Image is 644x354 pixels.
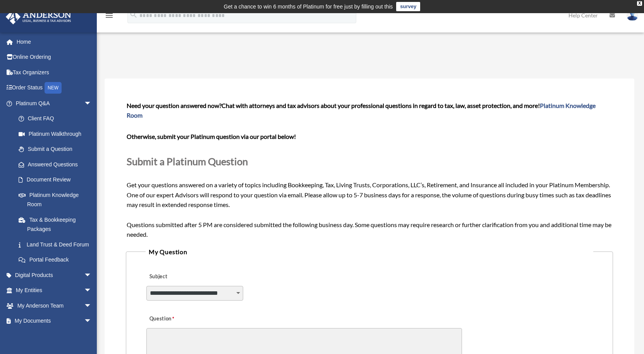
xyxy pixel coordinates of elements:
[5,283,103,298] a: My Entitiesarrow_drop_down
[5,65,103,80] a: Tax Organizers
[129,10,138,19] i: search
[11,157,103,172] a: Answered Questions
[146,314,206,325] label: Question
[637,1,642,6] div: close
[146,272,220,282] label: Subject
[5,96,103,111] a: Platinum Q&Aarrow_drop_down
[396,2,420,11] a: survey
[105,11,114,20] i: menu
[127,156,248,167] span: Submit a Platinum Question
[45,82,62,94] div: NEW
[11,172,103,188] a: Document Review
[5,298,103,313] a: My Anderson Teamarrow_drop_down
[84,283,100,299] span: arrow_drop_down
[84,298,100,314] span: arrow_drop_down
[84,96,100,111] span: arrow_drop_down
[105,14,114,20] a: menu
[11,126,103,142] a: Platinum Walkthrough
[127,102,613,238] span: Get your questions answered on a variety of topics including Bookkeeping, Tax, Living Trusts, Cor...
[84,267,100,283] span: arrow_drop_down
[11,187,103,212] a: Platinum Knowledge Room
[127,133,296,140] b: Otherwise, submit your Platinum question via our portal below!
[627,10,638,21] img: User Pic
[3,9,74,24] img: Anderson Advisors Platinum Portal
[127,102,596,119] a: Platinum Knowledge Room
[11,237,103,252] a: Land Trust & Deed Forum
[127,102,596,119] span: Chat with attorneys and tax advisors about your professional questions in regard to tax, law, ass...
[127,102,222,109] span: Need your question answered now?
[5,34,103,50] a: Home
[5,267,103,283] a: Digital Productsarrow_drop_down
[11,252,103,268] a: Portal Feedback
[5,313,103,329] a: My Documentsarrow_drop_down
[5,50,103,65] a: Online Ordering
[11,212,103,237] a: Tax & Bookkeeping Packages
[84,313,100,329] span: arrow_drop_down
[146,246,593,257] legend: My Question
[224,2,393,11] div: Get a chance to win 6 months of Platinum for free just by filling out this
[5,80,103,96] a: Order StatusNEW
[11,111,103,127] a: Client FAQ
[11,142,100,157] a: Submit a Question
